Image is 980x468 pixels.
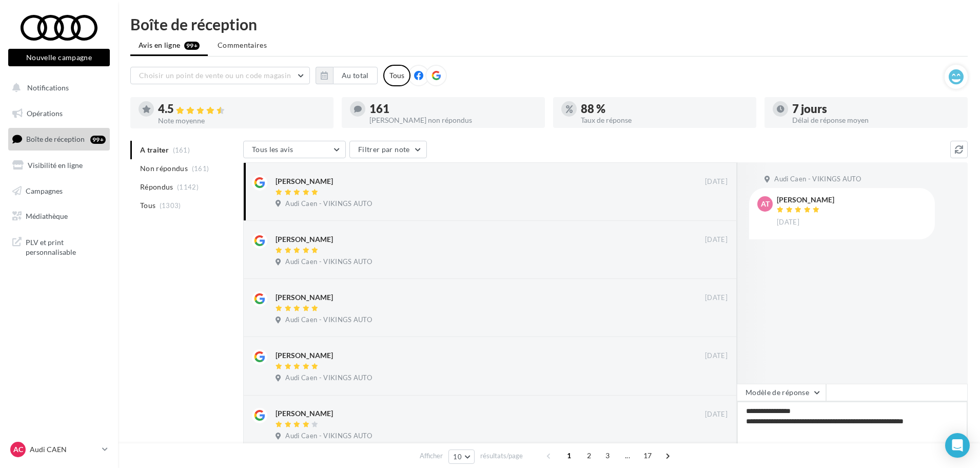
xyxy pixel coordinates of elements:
[285,315,372,325] span: Audi Caen - VIKINGS AUTO
[792,103,959,115] div: 7 jours
[705,410,728,419] span: [DATE]
[480,451,523,461] span: résultats/page
[276,176,333,186] div: [PERSON_NAME]
[139,71,291,80] span: Choisir un point de vente ou un code magasin
[448,450,475,464] button: 10
[26,212,68,220] span: Médiathèque
[30,444,98,455] p: Audi CAEN
[177,183,199,191] span: (1142)
[26,186,63,195] span: Campagnes
[761,199,770,209] span: AT
[140,200,155,211] span: Tous
[705,177,728,186] span: [DATE]
[6,180,112,202] a: Campagnes
[276,292,333,303] div: [PERSON_NAME]
[369,103,537,115] div: 161
[6,205,112,227] a: Médiathèque
[140,182,173,192] span: Répondus
[252,145,293,154] span: Tous les avis
[333,67,378,84] button: Au total
[130,67,310,84] button: Choisir un point de vente ou un code magasin
[160,201,181,210] span: (1303)
[27,109,63,118] span: Opérations
[218,40,267,50] span: Commentaires
[369,117,537,124] div: [PERSON_NAME] non répondus
[705,351,728,361] span: [DATE]
[285,257,372,267] span: Audi Caen - VIKINGS AUTO
[6,231,112,261] a: PLV et print personnalisable
[619,447,636,464] span: ...
[561,447,577,464] span: 1
[276,350,333,361] div: [PERSON_NAME]
[243,141,346,158] button: Tous les avis
[6,77,108,99] button: Notifications
[777,218,799,227] span: [DATE]
[6,128,112,150] a: Boîte de réception99+
[276,408,333,419] div: [PERSON_NAME]
[453,453,462,461] span: 10
[792,117,959,124] div: Délai de réponse moyen
[158,103,325,115] div: 4.5
[27,83,69,92] span: Notifications
[8,440,110,459] a: AC Audi CAEN
[26,135,85,143] span: Boîte de réception
[705,293,728,303] span: [DATE]
[349,141,427,158] button: Filtrer par note
[192,164,209,173] span: (161)
[316,67,378,84] button: Au total
[639,447,656,464] span: 17
[581,117,748,124] div: Taux de réponse
[581,447,597,464] span: 2
[383,65,410,86] div: Tous
[581,103,748,115] div: 88 %
[285,432,372,441] span: Audi Caen - VIKINGS AUTO
[28,161,83,170] span: Visibilité en ligne
[8,49,110,66] button: Nouvelle campagne
[6,155,112,176] a: Visibilité en ligne
[285,199,372,209] span: Audi Caen - VIKINGS AUTO
[276,234,333,245] div: [PERSON_NAME]
[13,444,23,455] span: AC
[737,384,826,401] button: Modèle de réponse
[285,373,372,383] span: Audi Caen - VIKINGS AUTO
[140,163,188,174] span: Non répondus
[705,235,728,245] span: [DATE]
[774,175,861,184] span: Audi Caen - VIKINGS AUTO
[26,235,106,257] span: PLV et print personnalisable
[6,103,112,124] a: Opérations
[90,136,106,144] div: 99+
[599,447,616,464] span: 3
[945,433,970,458] div: Open Intercom Messenger
[130,16,968,32] div: Boîte de réception
[158,117,325,124] div: Note moyenne
[777,196,834,203] div: [PERSON_NAME]
[420,451,443,461] span: Afficher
